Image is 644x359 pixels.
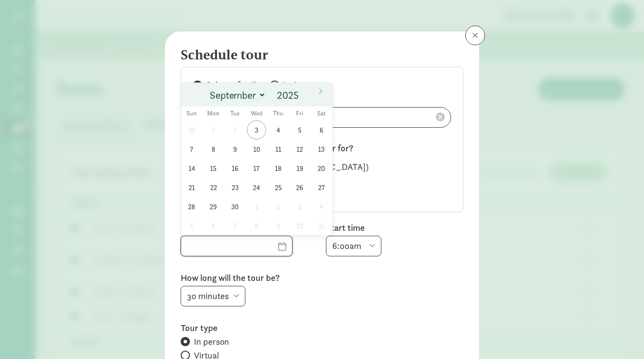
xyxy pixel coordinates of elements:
span: October 5, 2025 [182,216,201,235]
span: September 29, 2025 [204,197,223,216]
span: September 7, 2025 [182,139,201,159]
span: September 24, 2025 [247,178,266,197]
select: Month [206,87,266,103]
span: September 13, 2025 [312,139,331,159]
span: October 11, 2025 [312,216,331,235]
input: Year [274,88,305,102]
label: Tour date [181,222,318,234]
span: October 3, 2025 [290,197,309,216]
span: October 8, 2025 [247,216,266,235]
span: Sat [311,110,332,117]
span: Invite new [283,79,322,91]
span: September 18, 2025 [268,159,288,178]
span: September 17, 2025 [247,159,266,178]
iframe: Chat Widget [595,312,644,359]
span: September 27, 2025 [312,178,331,197]
span: October 4, 2025 [312,197,331,216]
span: October 9, 2025 [268,216,288,235]
span: September 19, 2025 [290,159,309,178]
span: Select a family [206,79,260,91]
span: September 11, 2025 [268,139,288,159]
span: September 23, 2025 [225,178,244,197]
span: October 7, 2025 [225,216,244,235]
span: Mon [203,110,224,117]
span: September 22, 2025 [204,178,223,197]
span: September 10, 2025 [247,139,266,159]
span: Tue [224,110,246,117]
span: September 16, 2025 [225,159,244,178]
span: September 14, 2025 [182,159,201,178]
span: Thu [268,110,289,117]
span: September 30, 2025 [225,197,244,216]
span: September 25, 2025 [268,178,288,197]
span: Sun [181,110,203,117]
span: In person [194,336,229,348]
span: September 5, 2025 [290,120,309,139]
span: October 10, 2025 [290,216,309,235]
span: Fri [289,110,311,117]
span: October 1, 2025 [247,197,266,216]
span: October 6, 2025 [204,216,223,235]
span: September 21, 2025 [182,178,201,197]
span: September 12, 2025 [290,139,309,159]
span: September 3, 2025 [247,120,266,139]
span: September 6, 2025 [312,120,331,139]
h4: Schedule tour [181,47,456,63]
span: October 2, 2025 [268,197,288,216]
label: Start time [326,222,463,234]
label: How long will the tour be? [181,272,463,284]
span: Wed [246,110,268,117]
span: September 8, 2025 [204,139,223,159]
span: September 9, 2025 [225,139,244,159]
span: September 4, 2025 [268,120,288,139]
span: September 15, 2025 [204,159,223,178]
span: September 28, 2025 [182,197,201,216]
span: September 26, 2025 [290,178,309,197]
label: Tour type [181,322,463,334]
span: September 20, 2025 [312,159,331,178]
